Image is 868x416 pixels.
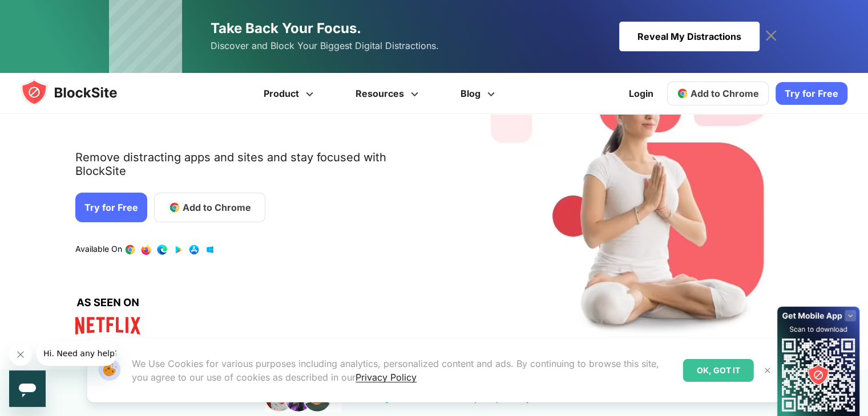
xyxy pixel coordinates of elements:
[677,88,688,99] img: chrome-icon.svg
[683,359,754,382] div: OK, GOT IT
[7,8,82,17] span: Hi. Need any help?
[132,357,674,384] p: We Use Cookies for various purposes including analytics, personalized content and ads. By continu...
[244,73,336,114] a: Product
[9,343,32,366] iframe: Fechar mensagem
[183,201,251,214] span: Add to Chrome
[37,341,116,366] iframe: Mensagem da empresa
[691,88,759,99] span: Add to Chrome
[211,20,361,36] span: Take Back Your Focus.
[667,81,769,105] a: Add to Chrome
[336,73,441,114] a: Resources
[441,73,518,114] a: Blog
[75,193,147,222] a: Try for Free
[75,150,439,187] text: Remove distracting apps and sites and stay focused with BlockSite
[356,372,417,383] a: Privacy Policy
[763,366,772,375] img: Close
[776,82,847,105] a: Try for Free
[75,244,122,255] text: Available On
[619,22,760,51] div: Reveal My Distractions
[21,79,139,106] img: blocksite-icon.5d769676.svg
[760,363,775,378] button: Close
[9,370,46,407] iframe: Botão para abrir a janela de mensagens
[154,193,265,222] a: Add to Chrome
[622,80,660,107] a: Login
[211,38,439,54] span: Discover and Block Your Biggest Digital Distractions.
